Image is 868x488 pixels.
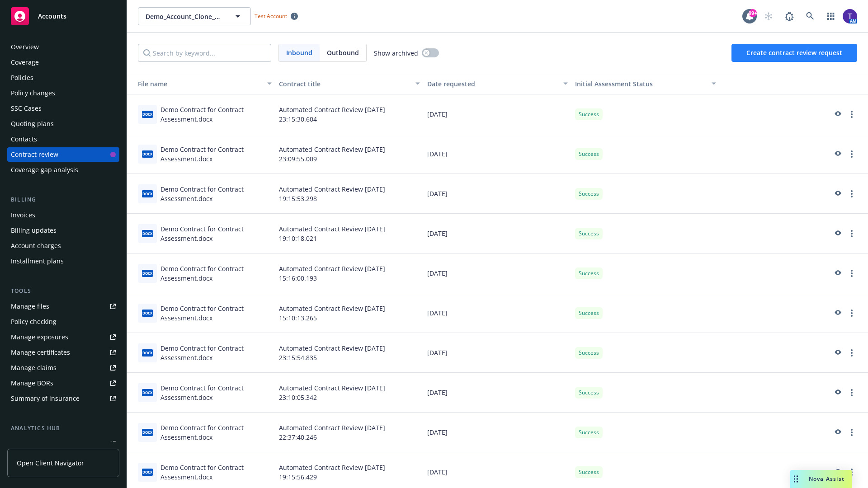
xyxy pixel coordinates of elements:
[846,228,857,239] a: more
[7,208,119,222] a: Invoices
[275,413,424,452] div: Automated Contract Review [DATE] 22:37:40.246
[832,347,843,358] a: preview
[7,86,119,100] a: Policy changes
[832,308,843,319] a: preview
[11,163,78,177] div: Coverage gap analysis
[832,188,843,199] a: preview
[7,55,119,70] a: Coverage
[142,111,153,117] span: docx
[142,349,153,356] span: docx
[131,79,262,89] div: File name
[846,149,857,160] a: more
[11,223,57,238] div: Billing updates
[7,239,119,253] a: Account charges
[846,308,857,319] a: more
[832,467,843,478] a: preview
[749,9,757,17] div: 99+
[424,73,572,94] button: Date requested
[780,7,798,25] a: Report a Bug
[7,147,119,162] a: Contract review
[160,184,272,203] div: Demo Contract for Contract Assessment.docx
[160,383,272,402] div: Demo Contract for Contract Assessment.docx
[275,94,424,134] div: Automated Contract Review [DATE] 23:15:30.604
[275,253,424,293] div: Automated Contract Review [DATE] 15:16:00.193
[7,286,119,296] div: Tools
[7,314,119,329] a: Policy checking
[142,230,153,237] span: docx
[7,391,119,406] a: Summary of insurance
[11,132,37,146] div: Contacts
[832,427,843,438] a: preview
[160,423,272,442] div: Demo Contract for Contract Assessment.docx
[251,11,302,21] span: Test Account
[427,79,558,89] div: Date requested
[11,314,57,329] div: Policy checking
[579,468,599,476] span: Success
[575,80,653,88] span: Initial Assessment Status
[7,345,119,360] a: Manage certificates
[11,70,33,85] div: Policies
[832,109,843,120] a: preview
[579,309,599,317] span: Success
[7,101,119,116] a: SSC Cases
[843,9,857,23] img: photo
[7,132,119,146] a: Contacts
[142,190,153,197] span: docx
[320,44,366,61] span: Outbound
[759,7,778,25] a: Start snowing
[424,174,572,214] div: [DATE]
[7,4,119,29] a: Accounts
[279,44,320,61] span: Inbound
[275,373,424,413] div: Automated Contract Review [DATE] 23:10:05.342
[7,117,119,131] a: Quoting plans
[846,347,857,358] a: more
[160,304,272,323] div: Demo Contract for Contract Assessment.docx
[11,330,68,344] div: Manage exposures
[832,268,843,279] a: preview
[374,48,418,58] span: Show archived
[846,109,857,120] a: more
[11,254,64,268] div: Installment plans
[579,389,599,397] span: Success
[275,293,424,333] div: Automated Contract Review [DATE] 15:10:13.265
[846,188,857,199] a: more
[142,429,153,436] span: docx
[424,413,572,452] div: [DATE]
[424,94,572,134] div: [DATE]
[11,117,54,131] div: Quoting plans
[822,7,840,25] a: Switch app
[146,12,224,21] span: Demo_Account_Clone_QA_CR_Tests_Demo
[7,195,119,204] div: Billing
[7,330,119,344] span: Manage exposures
[7,163,119,177] a: Coverage gap analysis
[7,223,119,238] a: Billing updates
[142,389,153,396] span: docx
[11,436,86,451] div: Loss summary generator
[7,436,119,451] a: Loss summary generator
[275,333,424,373] div: Automated Contract Review [DATE] 23:15:54.835
[327,48,359,57] span: Outbound
[11,147,58,162] div: Contract review
[7,254,119,268] a: Installment plans
[7,299,119,314] a: Manage files
[424,373,572,413] div: [DATE]
[11,239,61,253] div: Account charges
[11,361,57,375] div: Manage claims
[160,224,272,243] div: Demo Contract for Contract Assessment.docx
[11,391,80,406] div: Summary of insurance
[832,387,843,398] a: preview
[7,424,119,433] div: Analytics hub
[142,469,153,475] span: docx
[575,79,706,89] div: Toggle SortBy
[286,48,312,57] span: Inbound
[11,345,70,360] div: Manage certificates
[809,475,844,483] span: Nova Assist
[579,150,599,158] span: Success
[11,55,39,70] div: Coverage
[11,299,49,314] div: Manage files
[424,214,572,253] div: [DATE]
[832,228,843,239] a: preview
[275,73,424,94] button: Contract title
[142,270,153,277] span: docx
